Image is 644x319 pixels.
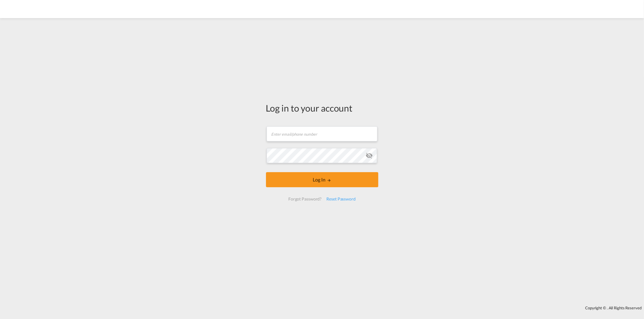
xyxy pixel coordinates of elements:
md-icon: icon-eye-off [366,152,373,159]
button: LOGIN [266,172,378,187]
div: Log in to your account [266,102,378,114]
div: Reset Password [324,194,358,204]
input: Enter email/phone number [267,126,377,141]
div: Forgot Password? [286,194,324,204]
